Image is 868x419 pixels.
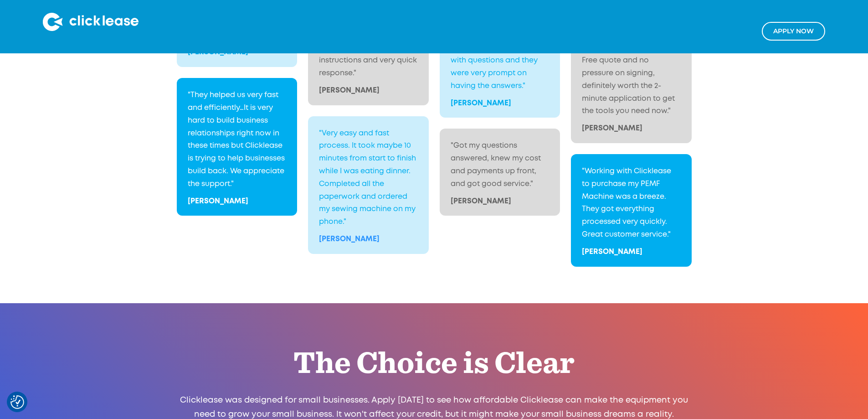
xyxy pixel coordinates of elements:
[188,89,287,191] p: "They helped us very fast and efficiently…It is very hard to build business relationships right n...
[582,165,681,241] p: "Working with Clicklease to purchase my PEMF Machine was a breeze. They got everything processed ...
[451,100,511,107] a: [PERSON_NAME]
[319,236,380,243] strong: [PERSON_NAME]
[451,140,550,190] p: "Got my questions answered, knew my cost and payments up front, and got good service."
[582,125,642,132] strong: [PERSON_NAME]
[762,22,825,41] a: Apply NOw
[188,198,248,205] strong: [PERSON_NAME]
[582,248,642,255] a: [PERSON_NAME]
[319,87,380,94] strong: [PERSON_NAME]
[238,343,629,384] h2: The Choice is Clear
[451,198,511,205] strong: [PERSON_NAME]
[10,395,24,409] button: Consent Preferences
[319,127,418,229] p: "Very easy and fast process. It took maybe 10 minutes from start to finish while I was eating din...
[10,395,24,409] img: Revisit consent button
[43,13,139,31] img: Clicklease logo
